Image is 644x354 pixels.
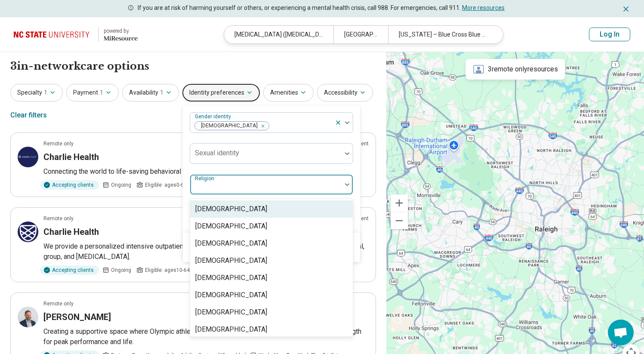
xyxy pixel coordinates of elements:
[100,88,103,97] span: 1
[391,212,408,229] button: Zoom out
[195,175,216,182] label: Religion
[589,28,630,41] button: Log In
[195,204,267,214] div: [DEMOGRAPHIC_DATA]
[43,311,111,323] h3: [PERSON_NAME]
[160,88,163,97] span: 1
[14,24,138,45] a: North Carolina State University powered by
[195,255,267,266] div: [DEMOGRAPHIC_DATA]
[145,266,190,274] span: Eligible: ages 10-64
[195,273,267,283] div: [DEMOGRAPHIC_DATA]
[10,59,149,74] h1: 3 in-network care options
[138,3,505,12] p: If you are at risk of harming yourself or others, or experiencing a mental health crisis, call 98...
[622,3,630,14] button: Dismiss
[40,180,99,190] div: Accepting clients
[388,26,497,43] div: [US_STATE] – Blue Cross Blue Shield
[44,88,47,97] span: 1
[195,149,239,157] label: Sexual identity
[195,114,233,120] label: Gender identity
[43,241,369,262] p: We provide a personalized intensive outpatient program (IOP) tailored to your schedule, offering ...
[43,151,99,163] h3: Charlie Health
[263,84,314,102] button: Amenities
[14,24,93,45] img: North Carolina State University
[391,194,408,212] button: Zoom in
[195,324,267,335] div: [DEMOGRAPHIC_DATA]
[40,265,99,275] div: Accepting clients
[10,84,63,102] button: Specialty1
[145,181,187,189] span: Eligible: ages 0-64
[122,84,179,102] button: Availability1
[195,307,267,317] div: [DEMOGRAPHIC_DATA]
[182,84,260,102] button: Identity preferences
[43,140,74,148] p: Remote only
[195,290,267,300] div: [DEMOGRAPHIC_DATA]
[111,181,131,189] span: Ongoing
[111,266,131,274] span: Ongoing
[333,26,388,43] div: [GEOGRAPHIC_DATA], [GEOGRAPHIC_DATA] 27607
[43,326,369,347] p: Creating a supportive space where Olympic athletes explore, grow, and transform challenges into s...
[10,105,47,126] div: Clear filters
[317,84,373,102] button: Accessibility
[195,221,267,231] div: [DEMOGRAPHIC_DATA]
[66,84,119,102] button: Payment1
[43,300,74,308] p: Remote only
[224,26,333,43] div: [MEDICAL_DATA] ([MEDICAL_DATA])
[43,226,99,238] h3: Charlie Health
[104,27,138,35] div: powered by
[608,320,634,345] div: Open chat
[43,215,74,222] p: Remote only
[195,122,260,130] span: [DEMOGRAPHIC_DATA]
[195,238,267,249] div: [DEMOGRAPHIC_DATA]
[43,166,369,177] p: Connecting the world to life-saving behavioral health treatment.
[465,59,565,80] div: 3 remote only resources
[462,4,505,11] a: More resources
